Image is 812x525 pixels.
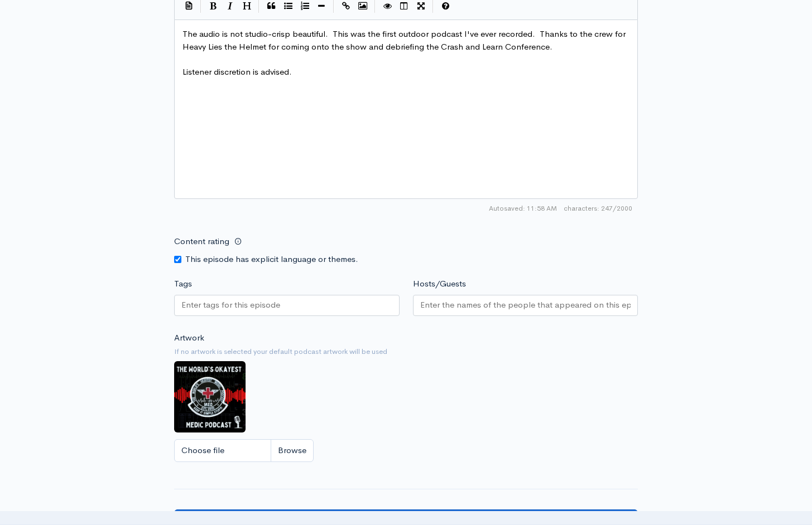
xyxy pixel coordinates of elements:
[564,203,632,213] span: 247/2000
[185,253,358,266] label: This episode has explicit language or themes.
[174,278,192,290] label: Tags
[174,346,638,357] small: If no artwork is selected your default podcast artwork will be used
[489,203,557,213] span: Autosaved: 11:58 AM
[174,230,229,253] label: Content rating
[182,66,292,77] span: Listener discretion is advised.
[174,332,204,344] label: Artwork
[181,299,282,312] input: Enter tags for this episode
[182,28,628,52] span: The audio is not studio-crisp beautiful. This was the first outdoor podcast I've ever recorded. T...
[420,299,631,312] input: Enter the names of the people that appeared on this episode
[413,278,466,290] label: Hosts/Guests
